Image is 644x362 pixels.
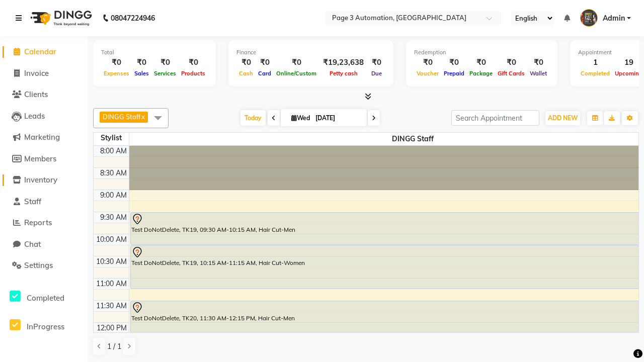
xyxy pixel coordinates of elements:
[94,133,129,143] div: Stylist
[495,70,527,77] span: Gift Cards
[24,132,60,142] span: Marketing
[98,190,129,201] div: 9:00 AM
[3,111,86,122] a: Leads
[236,57,256,68] div: ₹0
[94,256,129,267] div: 10:30 AM
[441,57,467,68] div: ₹0
[3,239,86,250] a: Chat
[578,57,612,68] div: 1
[603,13,625,24] span: Admin
[98,212,129,223] div: 9:30 AM
[3,196,86,208] a: Staff
[132,57,151,68] div: ₹0
[289,114,312,122] span: Wed
[98,168,129,178] div: 8:30 AM
[24,154,56,163] span: Members
[3,89,86,101] a: Clients
[414,48,549,57] div: Redemption
[527,70,549,77] span: Wallet
[527,57,549,68] div: ₹0
[327,70,360,77] span: Petty cash
[578,70,612,77] span: Completed
[467,70,495,77] span: Package
[451,110,539,126] input: Search Appointment
[132,70,151,77] span: Sales
[101,48,208,57] div: Total
[101,57,132,68] div: ₹0
[3,68,86,79] a: Invoice
[140,113,145,121] a: x
[111,4,155,32] b: 08047224946
[3,260,86,271] a: Settings
[94,279,129,289] div: 11:00 AM
[256,57,274,68] div: ₹0
[236,70,256,77] span: Cash
[441,70,467,77] span: Prepaid
[27,293,64,303] span: Completed
[24,89,48,99] span: Clients
[3,153,86,165] a: Members
[179,57,208,68] div: ₹0
[103,113,140,121] span: DINGG Staff
[236,48,385,57] div: Finance
[179,70,208,77] span: Products
[495,57,527,68] div: ₹0
[101,70,132,77] span: Expenses
[151,70,179,77] span: Services
[24,47,56,56] span: Calendar
[107,341,121,352] span: 1 / 1
[580,9,598,27] img: Admin
[467,57,495,68] div: ₹0
[414,57,441,68] div: ₹0
[24,175,57,185] span: Inventory
[24,260,53,270] span: Settings
[94,301,129,311] div: 11:30 AM
[27,322,64,331] span: InProgress
[3,46,86,58] a: Calendar
[548,114,578,122] span: ADD NEW
[3,174,86,186] a: Inventory
[26,4,95,32] img: logo
[151,57,179,68] div: ₹0
[3,217,86,229] a: Reports
[95,323,129,333] div: 12:00 PM
[24,218,52,227] span: Reports
[24,68,49,78] span: Invoice
[256,70,274,77] span: Card
[24,111,45,121] span: Leads
[545,111,580,125] button: ADD NEW
[414,70,441,77] span: Voucher
[24,197,41,206] span: Staff
[3,132,86,143] a: Marketing
[98,146,129,156] div: 8:00 AM
[274,57,319,68] div: ₹0
[312,111,363,126] input: 2025-10-01
[319,57,368,68] div: ₹19,23,638
[24,239,41,249] span: Chat
[274,70,319,77] span: Online/Custom
[369,70,384,77] span: Due
[240,110,266,126] span: Today
[94,234,129,245] div: 10:00 AM
[368,57,385,68] div: ₹0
